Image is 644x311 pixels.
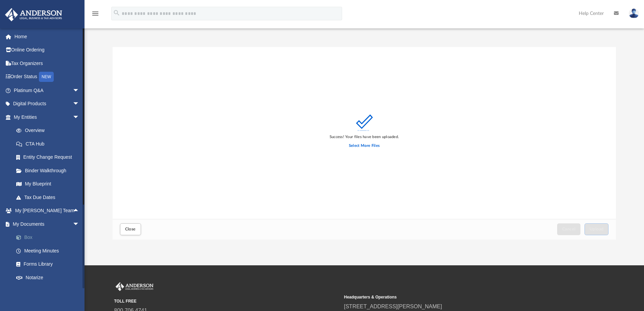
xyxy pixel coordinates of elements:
a: Binder Walkthrough [9,164,90,177]
div: Success! Your files have been uploaded. [330,134,399,140]
a: Platinum Q&Aarrow_drop_down [5,84,90,97]
img: Anderson Advisors Platinum Portal [3,8,64,21]
a: Notarize [9,271,90,284]
span: arrow_drop_down [73,110,86,124]
span: Upload [590,227,604,231]
span: Cancel [562,227,576,231]
span: Close [125,227,136,231]
button: Close [120,223,141,235]
a: Entity Change Request [9,151,90,164]
span: arrow_drop_up [73,204,86,218]
span: arrow_drop_down [73,217,86,231]
a: Tax Due Dates [9,191,90,204]
i: search [113,9,120,17]
i: menu [91,9,99,18]
small: TOLL FREE [114,298,339,304]
button: Upload [585,223,609,235]
span: arrow_drop_down [73,84,86,97]
button: Cancel [557,223,581,235]
small: Headquarters & Operations [344,294,569,300]
a: Forms Library [9,258,86,271]
a: Overview [9,124,90,137]
a: [STREET_ADDRESS][PERSON_NAME] [344,304,442,309]
span: arrow_drop_down [73,284,86,298]
a: My Blueprint [9,177,86,191]
a: My Entitiesarrow_drop_down [5,110,90,124]
a: CTA Hub [9,137,90,151]
a: Online Ordering [5,43,90,57]
a: Meeting Minutes [9,244,90,258]
img: User Pic [629,8,639,18]
a: Digital Productsarrow_drop_down [5,97,90,111]
a: menu [91,13,99,18]
a: Box [9,231,90,244]
a: Tax Organizers [5,57,90,70]
label: Select More Files [349,143,380,149]
a: Order StatusNEW [5,70,90,84]
a: Online Learningarrow_drop_down [5,284,86,298]
a: My [PERSON_NAME] Teamarrow_drop_up [5,204,86,218]
span: arrow_drop_down [73,97,86,111]
a: Home [5,30,90,43]
div: Upload [113,47,616,240]
a: My Documentsarrow_drop_down [5,217,90,231]
img: Anderson Advisors Platinum Portal [114,282,155,291]
div: NEW [39,72,54,82]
